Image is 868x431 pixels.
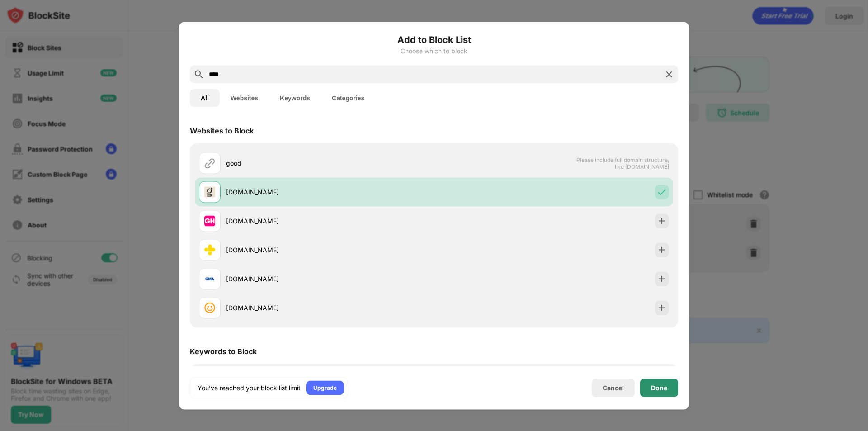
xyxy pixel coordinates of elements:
[269,89,321,107] button: Keywords
[220,89,269,107] button: Websites
[190,346,257,355] div: Keywords to Block
[576,156,669,170] span: Please include full domain structure, like [DOMAIN_NAME]
[204,302,215,313] img: favicons
[226,245,434,255] div: [DOMAIN_NAME]
[226,158,434,168] div: good
[204,157,215,168] img: url.svg
[226,187,434,197] div: [DOMAIN_NAME]
[193,69,204,80] img: search.svg
[190,89,220,107] button: All
[313,383,337,392] div: Upgrade
[190,47,678,54] div: Choose which to block
[664,69,675,80] img: search-close
[226,216,434,226] div: [DOMAIN_NAME]
[204,186,215,197] img: favicons
[603,384,624,392] div: Cancel
[226,274,434,284] div: [DOMAIN_NAME]
[226,303,434,313] div: [DOMAIN_NAME]
[204,273,215,284] img: favicons
[651,384,667,391] div: Done
[321,89,375,107] button: Categories
[190,33,678,46] h6: Add to Block List
[198,383,301,392] div: You’ve reached your block list limit
[204,244,215,255] img: favicons
[204,215,215,226] img: favicons
[190,126,254,135] div: Websites to Block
